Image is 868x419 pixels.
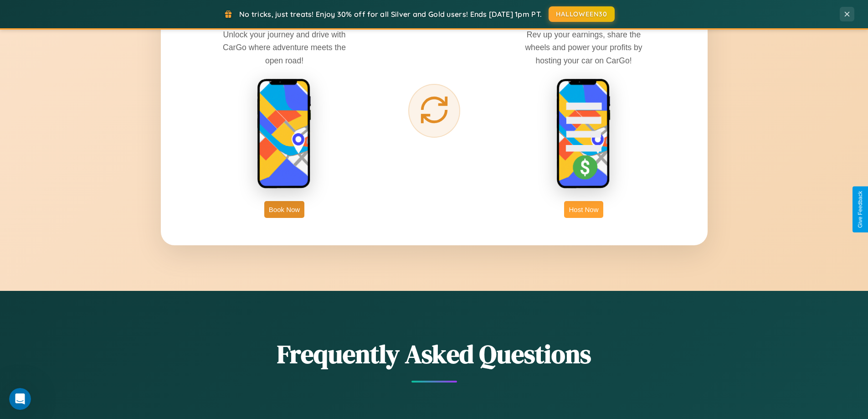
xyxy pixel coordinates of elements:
[239,10,542,19] span: No tricks, just treats! Enjoy 30% off for all Silver and Gold users! Ends [DATE] 1pm PT.
[564,201,603,218] button: Host Now
[216,28,353,67] p: Unlock your journey and drive with CarGo where adventure meets the open road!
[161,336,708,372] h2: Frequently Asked Questions
[549,6,615,22] button: HALLOWEEN30
[264,201,304,218] button: Book Now
[515,28,652,67] p: Rev up your earnings, share the wheels and power your profits by hosting your car on CarGo!
[257,78,312,190] img: rent phone
[857,191,863,228] div: Give Feedback
[9,388,31,410] iframe: Intercom live chat
[556,78,611,190] img: host phone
